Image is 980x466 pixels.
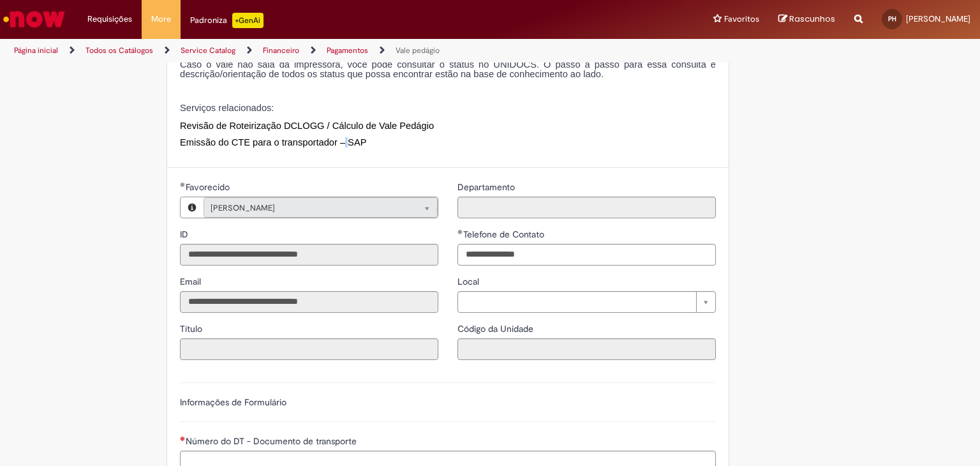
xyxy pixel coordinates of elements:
span: More [151,13,171,26]
a: Vale pedágio [396,45,440,56]
ul: Trilhas de página [10,39,644,63]
input: Telefone de Contato [457,244,716,266]
span: Somente leitura - ID [180,229,191,240]
span: Somente leitura - Código da Unidade [457,323,536,334]
a: Revisão de Roteirização DCLOGG / Cálculo de Vale Pedágio [180,121,434,131]
span: Requisições [87,13,132,26]
span: Somente leitura - Departamento [457,181,517,193]
a: Emissão do CTE para o transportador – SAP [180,137,366,147]
input: ID [180,244,438,266]
label: Somente leitura - Código da Unidade [457,322,536,335]
span: Favoritos [724,13,759,26]
span: Rascunhos [789,13,835,25]
span: Necessários - Favorecido [186,181,232,193]
label: Somente leitura - Departamento [457,181,517,193]
a: Rascunhos [778,13,835,26]
div: Padroniza [190,13,264,28]
span: Necessários [180,436,186,441]
label: Somente leitura - Necessários - Favorecido [180,181,232,193]
p: Serviços relacionados: [180,103,716,114]
span: Somente leitura - Email [180,276,204,287]
span: Telefone de Contato [463,229,547,240]
span: Obrigatório Preenchido [457,229,463,234]
a: Todos os Catálogos [85,45,153,56]
span: Somente leitura - Título [180,323,205,334]
input: Título [180,338,438,360]
img: ServiceNow [1,6,67,32]
a: Financeiro [263,45,299,56]
a: Pagamentos [327,45,368,56]
span: Local [457,276,482,287]
button: Favorecido, Visualizar este registro Patricia Heredia [181,197,204,218]
span: Número do DT - Documento de transporte [186,435,359,447]
label: Somente leitura - Título [180,322,205,335]
span: [PERSON_NAME] [906,13,970,24]
label: Somente leitura - ID [180,228,191,241]
span: [PERSON_NAME] [211,198,405,218]
span: Obrigatório Preenchido [180,182,186,187]
input: Email [180,291,438,313]
input: Departamento [457,197,716,218]
a: Página inicial [14,45,58,56]
a: Service Catalog [181,45,235,56]
input: Código da Unidade [457,338,716,360]
label: Informações de Formulário [180,396,286,408]
a: Limpar campo Local [457,291,716,313]
span: PH [888,15,896,23]
p: +GenAi [232,13,264,28]
label: Somente leitura - Email [180,275,204,288]
a: [PERSON_NAME]Limpar campo Favorecido [204,197,438,218]
p: Caso o vale não saia da impressora, você pode consultar o status no UNIDOCS. O passo a passo para... [180,60,716,80]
